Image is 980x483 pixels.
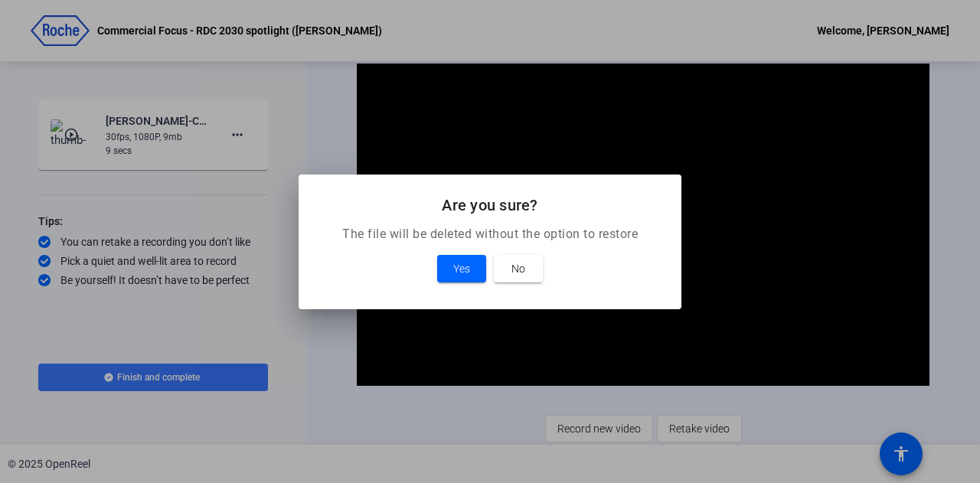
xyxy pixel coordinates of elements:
button: Yes [437,255,486,282]
button: No [494,255,543,282]
span: No [511,259,525,278]
span: Yes [453,259,470,278]
p: The file will be deleted without the option to restore [317,225,663,243]
h2: Are you sure? [317,193,663,217]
